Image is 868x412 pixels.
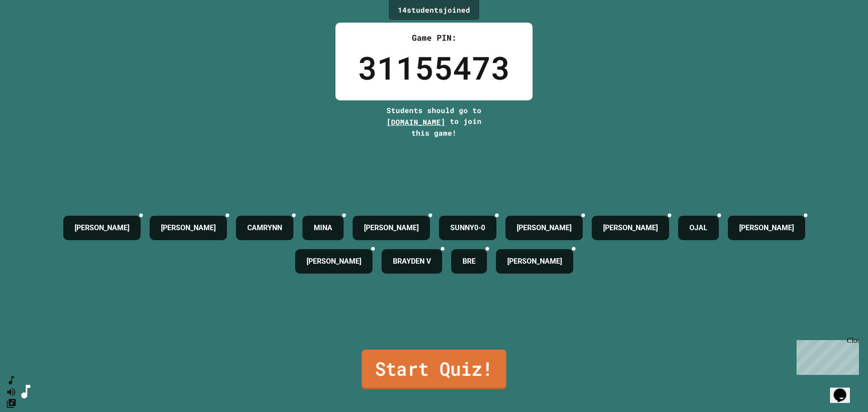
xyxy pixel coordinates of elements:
[689,223,708,233] h4: OJAL
[387,117,445,127] span: [DOMAIN_NAME]
[462,256,476,267] h4: BRE
[161,223,216,233] h4: [PERSON_NAME]
[247,223,282,233] h4: CAMRYNN
[6,375,17,386] button: SpeedDial basic example
[793,336,859,375] iframe: chat widget
[4,4,62,57] div: Chat with us now!Close
[739,223,794,233] h4: [PERSON_NAME]
[358,44,510,91] div: 31155473
[603,223,658,233] h4: [PERSON_NAME]
[362,350,506,389] a: Start Quiz!
[307,256,361,267] h4: [PERSON_NAME]
[377,105,491,138] div: Students should go to to join this game!
[830,376,859,403] iframe: chat widget
[507,256,562,267] h4: [PERSON_NAME]
[358,32,510,44] div: Game PIN:
[75,223,129,233] h4: [PERSON_NAME]
[393,256,431,267] h4: BRAYDEN V
[517,223,571,233] h4: [PERSON_NAME]
[6,398,17,409] button: Change Music
[314,223,332,233] h4: MINA
[6,386,17,398] button: Mute music
[364,223,419,233] h4: [PERSON_NAME]
[450,223,485,233] h4: SUNNY0-0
